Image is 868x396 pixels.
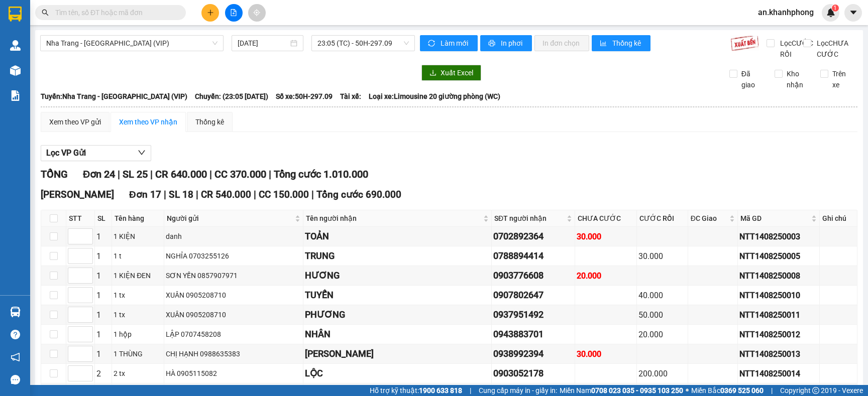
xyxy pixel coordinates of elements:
[209,168,212,180] span: |
[196,189,198,200] span: |
[303,325,492,344] td: NHÂN
[269,168,271,180] span: |
[41,92,187,100] b: Tuyến: Nha Trang - [GEOGRAPHIC_DATA] (VIP)
[492,344,575,364] td: 0938992394
[95,210,112,227] th: SL
[488,40,497,48] span: printer
[691,213,727,224] span: ĐC Giao
[691,385,764,396] span: Miền Bắc
[253,9,260,16] span: aim
[201,189,251,200] span: CR 540.000
[305,366,490,380] div: LỘC
[254,189,256,200] span: |
[560,385,683,396] span: Miền Nam
[501,38,524,49] span: In phơi
[303,305,492,325] td: PHƯƠNG
[114,250,162,261] div: 1 t
[738,305,820,325] td: NTT1408250011
[138,149,146,157] span: down
[238,38,288,49] input: 14/08/2025
[739,367,818,380] div: NTT1408250014
[118,168,120,180] span: |
[492,325,575,344] td: 0943883701
[129,189,161,200] span: Đơn 17
[419,386,462,394] strong: 1900 633 818
[849,8,858,17] span: caret-down
[214,168,266,180] span: CC 370.000
[493,327,573,341] div: 0943883701
[150,168,153,180] span: |
[207,9,214,16] span: plus
[305,288,490,302] div: TUYẾN
[201,4,219,22] button: plus
[166,309,301,320] div: XUÂN 0905208710
[738,266,820,286] td: NTT1408250008
[167,213,293,224] span: Người gửi
[114,309,162,320] div: 1 tx
[480,35,532,51] button: printerIn phơi
[274,168,368,180] span: Tổng cước 1.010.000
[739,309,818,321] div: NTT1408250011
[534,35,589,51] button: In đơn chọn
[10,307,21,317] img: warehouse-icon
[833,5,837,12] span: 1
[340,91,361,102] span: Tài xế:
[638,328,686,341] div: 20.000
[96,328,110,341] div: 1
[720,386,764,394] strong: 0369 525 060
[739,230,818,243] div: NTT1408250003
[306,213,481,224] span: Tên người nhận
[638,367,686,380] div: 200.000
[248,4,266,22] button: aim
[11,375,20,384] span: message
[739,348,818,360] div: NTT1408250013
[575,210,637,227] th: CHƯA CƯỚC
[96,309,110,321] div: 1
[305,249,490,263] div: TRUNG
[479,385,557,396] span: Cung cấp máy in - giấy in:
[612,38,642,49] span: Thống kê
[119,116,177,127] div: Xem theo VP nhận
[166,250,301,261] div: NGHỈA 0703255126
[428,40,437,48] span: sync
[738,344,820,364] td: NTT1408250013
[230,9,237,16] span: file-add
[738,364,820,383] td: NTT1408250014
[96,348,110,360] div: 1
[114,290,162,301] div: 1 tx
[492,286,575,305] td: 0907802647
[11,352,20,362] span: notification
[317,36,409,51] span: 23:05 (TC) - 50H-297.09
[738,246,820,266] td: NTT1408250005
[96,270,110,282] div: 1
[738,325,820,344] td: NTT1408250012
[83,168,115,180] span: Đơn 24
[10,65,21,76] img: warehouse-icon
[493,229,573,243] div: 0702892364
[166,368,301,379] div: HÀ 0905115082
[820,210,857,227] th: Ghi chú
[826,8,835,17] img: icon-new-feature
[123,168,148,180] span: SL 25
[492,246,575,266] td: 0788894414
[303,266,492,286] td: HƯƠNG
[600,40,608,48] span: bar-chart
[828,68,858,90] span: Trên xe
[420,35,478,51] button: syncLàm mới
[303,286,492,305] td: TUYẾN
[844,4,862,22] button: caret-down
[577,348,635,360] div: 30.000
[311,189,314,200] span: |
[441,67,473,78] span: Xuất Excel
[303,344,492,364] td: VÂN ANH
[686,388,689,392] span: ⚪️
[492,227,575,246] td: 0702892364
[114,270,162,281] div: 1 KIỆN ĐEN
[305,269,490,283] div: HƯƠNG
[42,9,49,16] span: search
[739,289,818,302] div: NTT1408250010
[303,227,492,246] td: TOẢN
[96,289,110,302] div: 1
[638,250,686,262] div: 30.000
[303,364,492,383] td: LỘC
